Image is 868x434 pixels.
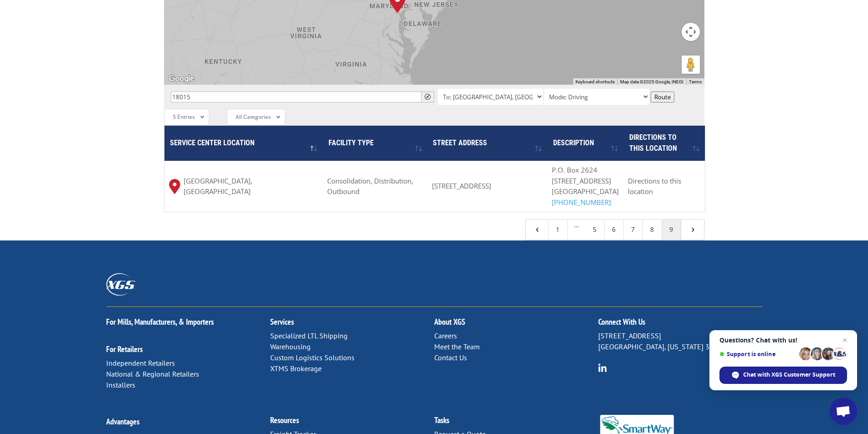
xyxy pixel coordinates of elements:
[166,73,196,85] img: Google
[553,138,594,147] span: Description
[425,94,431,100] span: 
[434,353,467,362] a: Contact Us
[830,398,857,425] a: Open chat
[106,273,135,296] img: XGS_Logos_ALL_2024_All_White
[552,165,597,174] span: P.O. Box 2624
[533,225,541,234] span: 4
[719,367,847,384] span: Chat with XGS Customer Support
[651,92,674,102] button: Route
[106,380,135,389] a: Installers
[719,351,796,357] span: Support is online
[164,126,323,161] th: Service center location : activate to sort column descending
[628,176,681,196] span: Directions to this location
[743,371,835,379] span: Chat with XGS Customer Support
[682,23,700,41] button: Map camera controls
[598,331,762,352] p: [STREET_ADDRESS] [GEOGRAPHIC_DATA], [US_STATE] 37421
[106,358,175,368] a: Independent Retailers
[323,126,427,161] th: Facility Type : activate to sort column ascending
[236,113,271,121] span: All Categories
[106,317,214,327] a: For Mills, Manufacturers, & Importers
[688,225,697,234] span: 5
[270,342,311,351] a: Warehousing
[629,133,677,153] span: Directions to this location
[682,56,700,74] button: Drag Pegman onto the map to open Street View
[169,179,180,194] img: xgs-icon-map-pin-red.svg
[106,416,139,427] a: Advantages
[173,113,195,121] span: 5 Entries
[270,415,299,425] a: Resources
[689,79,702,84] a: Terms
[623,126,704,161] th: Directions to this location: activate to sort column ascending
[568,220,586,240] span: …
[598,318,762,331] h2: Connect With Us
[270,331,348,340] a: Specialized LTL Shipping
[598,363,607,372] img: group-6
[719,337,847,344] span: Questions? Chat with us!
[624,220,643,240] a: 7
[270,317,294,327] a: Services
[166,73,196,85] a: Open this area in Google Maps (opens a new window)
[421,92,434,102] button: 
[434,317,465,327] a: About XGS
[552,187,619,196] span: [GEOGRAPHIC_DATA]
[106,344,143,354] a: For Retailers
[586,220,605,240] a: 5
[427,126,547,161] th: Street Address: activate to sort column ascending
[662,220,681,240] a: 9
[329,138,374,147] span: Facility Type
[605,220,624,240] a: 6
[106,369,199,378] a: National & Regional Retailers
[643,220,662,240] a: 8
[170,138,255,147] span: Service center location
[434,331,457,340] a: Careers
[433,138,487,147] span: Street Address
[434,342,480,351] a: Meet the Team
[270,353,354,362] a: Custom Logistics Solutions
[549,220,568,240] a: 1
[552,176,611,185] span: [STREET_ADDRESS]
[432,181,491,190] span: [STREET_ADDRESS]
[552,198,611,207] a: [PHONE_NUMBER]
[327,176,413,196] span: Consolidation, Distribution, Outbound
[620,79,683,84] span: Map data ©2025 Google, INEGI
[270,364,322,373] a: XTMS Brokerage
[434,416,598,429] h2: Tasks
[547,126,623,161] th: Description : activate to sort column ascending
[575,79,615,85] button: Keyboard shortcuts
[184,176,318,198] span: [GEOGRAPHIC_DATA], [GEOGRAPHIC_DATA]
